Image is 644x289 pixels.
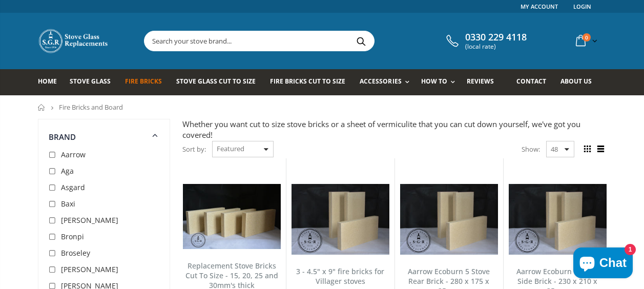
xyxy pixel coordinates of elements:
[38,104,46,111] a: Home
[572,31,599,51] a: 0
[183,184,281,250] img: Replacement Stove Bricks Cut To Size - 15, 20, 25 and 30mm's thick
[350,31,373,51] button: Search
[509,184,607,255] img: Aarrow Ecoburn 5 Stove Side Brick
[421,69,460,95] a: How To
[292,184,389,255] img: 3 - 4.5" x 9" fire bricks for Villager stoves
[560,77,592,86] span: About us
[570,247,636,281] inbox-online-store-chat: Shopify online store chat
[182,119,607,140] div: Whether you want cut to size stove bricks or a sheet of vermiculite that you can cut down yoursel...
[516,69,554,95] a: Contact
[61,248,90,258] span: Broseley
[467,77,494,86] span: Reviews
[61,264,118,274] span: [PERSON_NAME]
[38,77,57,86] span: Home
[61,166,74,176] span: Aga
[59,102,123,112] span: Fire Bricks and Board
[38,69,65,95] a: Home
[61,215,118,225] span: [PERSON_NAME]
[61,199,75,209] span: Baxi
[176,77,256,86] span: Stove Glass Cut To Size
[61,150,86,159] span: Aarrow
[125,77,162,86] span: Fire Bricks
[144,31,489,51] input: Search your stove brand...
[70,77,111,86] span: Stove Glass
[465,32,527,43] span: 0330 229 4118
[61,232,84,241] span: Bronpi
[270,69,353,95] a: Fire Bricks Cut To Size
[421,77,447,86] span: How To
[467,69,502,95] a: Reviews
[176,69,263,95] a: Stove Glass Cut To Size
[582,143,593,155] span: Grid view
[70,69,118,95] a: Stove Glass
[522,141,540,157] span: Show:
[595,143,607,155] span: List view
[560,69,599,95] a: About us
[296,266,384,286] a: 3 - 4.5" x 9" fire bricks for Villager stoves
[465,43,527,50] span: (local rate)
[182,140,206,158] span: Sort by:
[516,77,546,86] span: Contact
[125,69,170,95] a: Fire Bricks
[49,132,76,142] span: Brand
[360,69,414,95] a: Accessories
[583,33,591,42] span: 0
[61,182,85,192] span: Asgard
[360,77,401,86] span: Accessories
[400,184,498,255] img: Aarrow Ecoburn 5 Stove Rear Brick
[270,77,345,86] span: Fire Bricks Cut To Size
[38,28,110,54] img: Stove Glass Replacement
